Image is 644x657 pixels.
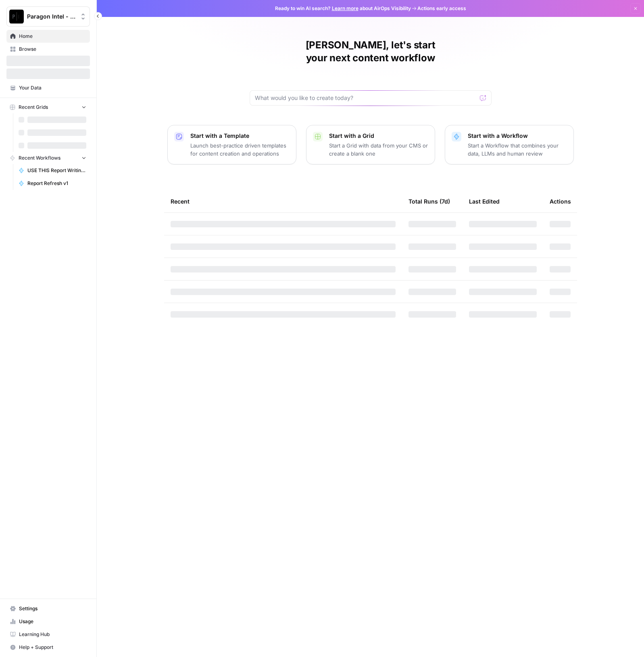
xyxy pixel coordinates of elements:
[408,190,450,212] div: Total Runs (7d)
[167,125,296,164] button: Start with a TemplateLaunch best-practice driven templates for content creation and operations
[19,154,60,162] span: Recent Workflows
[250,39,492,64] h1: [PERSON_NAME], let's start your next content workflow
[332,5,358,11] a: Learn more
[19,631,86,638] span: Learning Hub
[6,628,90,641] a: Learning Hub
[6,152,90,164] button: Recent Workflows
[469,190,500,212] div: Last Edited
[255,94,477,102] input: What would you like to create today?
[19,605,86,612] span: Settings
[19,104,48,111] span: Recent Grids
[27,167,86,174] span: USE THIS Report Writing Workflow - v2 Gemini One Analysis
[190,141,290,158] p: Launch best-practice driven templates for content creation and operations
[15,177,90,190] a: Report Refresh v1
[306,125,435,164] button: Start with a GridStart a Grid with data from your CMS or create a blank one
[275,5,411,12] span: Ready to win AI search? about AirOps Visibility
[550,190,571,212] div: Actions
[15,164,90,177] a: USE THIS Report Writing Workflow - v2 Gemini One Analysis
[468,141,567,158] p: Start a Workflow that combines your data, LLMs and human review
[6,602,90,615] a: Settings
[6,641,90,654] button: Help + Support
[6,30,90,43] a: Home
[6,81,90,94] a: Your Data
[445,125,574,164] button: Start with a WorkflowStart a Workflow that combines your data, LLMs and human review
[19,618,86,625] span: Usage
[9,9,24,24] img: Paragon Intel - Bill / Ty / Colby R&D Logo
[329,141,428,158] p: Start a Grid with data from your CMS or create a blank one
[6,43,90,56] a: Browse
[27,180,86,187] span: Report Refresh v1
[329,132,428,140] p: Start with a Grid
[417,5,466,12] span: Actions early access
[171,190,396,212] div: Recent
[27,12,76,21] span: Paragon Intel - Bill / Ty / [PERSON_NAME] R&D
[468,132,567,140] p: Start with a Workflow
[19,33,86,40] span: Home
[19,46,86,53] span: Browse
[6,101,90,113] button: Recent Grids
[19,644,86,651] span: Help + Support
[19,84,86,91] span: Your Data
[6,6,90,27] button: Workspace: Paragon Intel - Bill / Ty / Colby R&D
[190,132,290,140] p: Start with a Template
[6,615,90,628] a: Usage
